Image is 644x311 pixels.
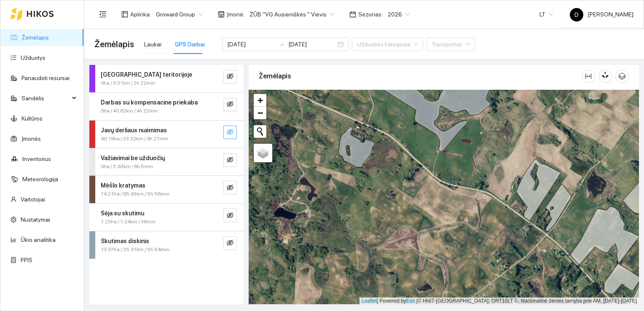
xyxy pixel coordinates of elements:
[227,129,233,137] span: eye-invisible
[388,8,410,21] span: 2026
[358,10,383,19] span: Sezonas :
[89,204,244,231] div: Sėja su skutimu1.23ha / 1.24km / 36mineye-invisible
[101,238,149,244] strong: Skutimas diskinis
[227,212,233,220] span: eye-invisible
[101,155,165,161] strong: Važiavimai be užduočių
[349,11,356,18] span: calendar
[254,144,272,162] a: Layers
[21,257,32,263] a: PPIS
[89,65,244,92] div: [GEOGRAPHIC_DATA] teritorijoje0ha / 0.31km / 2h 22mineye-invisible
[227,101,233,109] span: eye-invisible
[288,40,336,49] input: Pabaigos data
[101,163,153,171] span: 0ha / 5.63km / 6h 5min
[278,41,285,48] span: swap-right
[175,40,205,49] div: GPS Darbai
[227,184,233,192] span: eye-invisible
[582,73,595,80] span: column-width
[101,79,155,87] span: 0ha / 0.31km / 2h 22min
[258,107,263,118] span: −
[21,115,43,122] a: Kultūros
[89,231,244,259] div: Skutimas diskinis13.07ha / 35.41km / 5h 54mineye-invisible
[101,107,158,115] span: 0ha / 40.82km / 4h 22min
[258,95,263,105] span: +
[218,11,225,18] span: shop
[130,10,151,19] span: Aplinka :
[223,236,237,250] button: eye-invisible
[250,8,334,21] span: ŽŪB "VG Ausieniškės " Vievis
[406,298,415,304] a: Esri
[101,182,145,189] strong: Mėšlo kratymas
[21,135,41,142] a: Įmonės
[223,126,237,139] button: eye-invisible
[22,155,51,162] a: Inventorius
[101,127,167,134] strong: Javų derliaus nuėmimas
[156,8,203,21] span: Groward Group
[223,70,237,83] button: eye-invisible
[99,11,107,18] span: menu-fold
[254,125,266,138] button: Initiate a new search
[223,153,237,167] button: eye-invisible
[570,11,633,18] span: [PERSON_NAME]
[223,209,237,222] button: eye-invisible
[101,99,198,106] strong: Darbas su kompensacine priekaba
[89,176,244,203] div: Mėšlo kratymas14.21ha / 65.93km / 5h 56mineye-invisible
[101,135,168,143] span: 40.19ha / 33.32km / 9h 27min
[227,40,275,49] input: Pradžios data
[259,64,582,88] div: Žemėlapis
[101,218,156,226] span: 1.23ha / 1.24km / 36min
[94,6,111,23] button: menu-fold
[21,236,56,243] a: Ūkio analitika
[278,41,285,48] span: to
[101,190,169,198] span: 14.21ha / 65.93km / 5h 56min
[416,298,418,304] span: |
[21,196,45,203] a: Vartotojai
[227,239,233,247] span: eye-invisible
[223,181,237,194] button: eye-invisible
[21,54,46,61] a: Užduotys
[574,8,579,21] span: D
[582,70,595,83] button: column-width
[89,93,244,120] div: Darbas su kompensacine priekaba0ha / 40.82km / 4h 22mineye-invisible
[89,148,244,176] div: Važiavimai be užduočių0ha / 5.63km / 6h 5mineye-invisible
[362,298,377,304] a: Leaflet
[254,107,266,119] a: Zoom out
[227,156,233,164] span: eye-invisible
[254,94,266,107] a: Zoom in
[89,121,244,148] div: Javų derliaus nuėmimas40.19ha / 33.32km / 9h 27mineye-invisible
[360,298,639,305] div: | Powered by © HNIT-[GEOGRAPHIC_DATA]; ORT10LT ©, Nacionalinė žemės tarnyba prie AM, [DATE]-[DATE]
[22,176,58,182] a: Meteorologija
[21,216,50,223] a: Nustatymai
[101,71,192,78] strong: [GEOGRAPHIC_DATA] teritorijoje
[21,75,70,81] a: Panaudoti resursai
[21,90,70,107] span: Sandėlis
[94,38,134,51] span: Žemėlapis
[227,73,233,81] span: eye-invisible
[144,40,161,49] div: Laukai
[539,8,553,21] span: LT
[101,246,169,254] span: 13.07ha / 35.41km / 5h 54min
[227,10,244,19] span: Įmonė :
[223,98,237,111] button: eye-invisible
[21,34,49,41] a: Žemėlapis
[101,210,144,217] strong: Sėja su skutimu
[121,11,128,18] span: layout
